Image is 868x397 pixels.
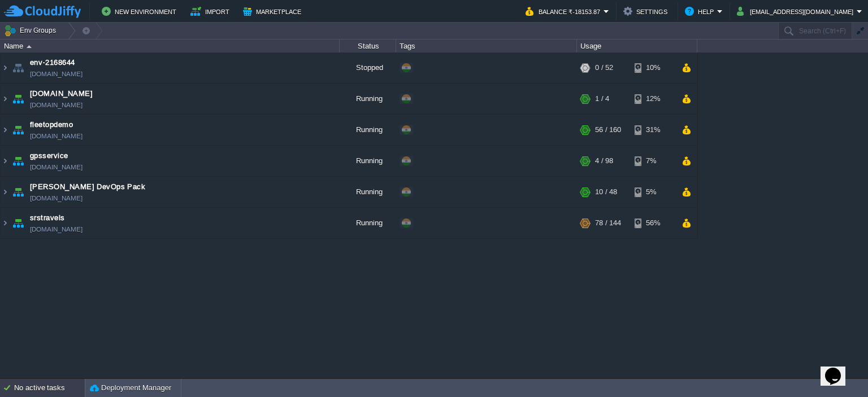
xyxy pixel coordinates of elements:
[1,177,10,207] img: AMDAwAAAACH5BAEAAAAALAAAAAABAAEAAAICRAEAOw==
[10,177,26,207] img: AMDAwAAAACH5BAEAAAAALAAAAAABAAEAAAICRAEAOw==
[340,40,396,53] div: Status
[1,208,10,238] img: AMDAwAAAACH5BAEAAAAALAAAAAABAAEAAAICRAEAOw==
[737,5,857,18] button: [EMAIL_ADDRESS][DOMAIN_NAME]
[4,23,60,38] button: Env Groups
[635,53,671,83] div: 10%
[10,84,26,114] img: AMDAwAAAACH5BAEAAAAALAAAAAABAAEAAAICRAEAOw==
[30,57,75,68] a: env-2168644
[595,84,609,114] div: 1 / 4
[30,119,73,130] a: fleetopdemo
[340,84,396,114] div: Running
[340,53,396,83] div: Stopped
[30,68,83,80] a: [DOMAIN_NAME]
[4,5,81,19] img: CloudJiffy
[27,45,32,48] img: AMDAwAAAACH5BAEAAAAALAAAAAABAAEAAAICRAEAOw==
[635,84,671,114] div: 12%
[595,177,617,207] div: 10 / 48
[243,5,305,18] button: Marketplace
[30,88,93,99] a: [DOMAIN_NAME]
[340,146,396,176] div: Running
[526,5,604,18] button: Balance ₹-18153.87
[685,5,717,18] button: Help
[10,53,26,83] img: AMDAwAAAACH5BAEAAAAALAAAAAABAAEAAAICRAEAOw==
[30,193,83,204] a: [DOMAIN_NAME]
[1,146,10,176] img: AMDAwAAAACH5BAEAAAAALAAAAAABAAEAAAICRAEAOw==
[623,5,671,18] button: Settings
[1,84,10,114] img: AMDAwAAAACH5BAEAAAAALAAAAAABAAEAAAICRAEAOw==
[30,212,65,224] a: srstravels
[635,177,671,207] div: 5%
[340,177,396,207] div: Running
[10,208,26,238] img: AMDAwAAAACH5BAEAAAAALAAAAAABAAEAAAICRAEAOw==
[595,115,621,145] div: 56 / 160
[595,53,613,83] div: 0 / 52
[30,130,83,142] a: [DOMAIN_NAME]
[635,115,671,145] div: 31%
[10,146,26,176] img: AMDAwAAAACH5BAEAAAAALAAAAAABAAEAAAICRAEAOw==
[635,146,671,176] div: 7%
[30,150,68,162] a: gpsservice
[30,181,145,193] a: [PERSON_NAME] DevOps Pack
[578,40,697,53] div: Usage
[595,208,621,238] div: 78 / 144
[1,53,10,83] img: AMDAwAAAACH5BAEAAAAALAAAAAABAAEAAAICRAEAOw==
[595,146,613,176] div: 4 / 98
[190,5,233,18] button: Import
[30,99,83,111] a: [DOMAIN_NAME]
[30,224,83,235] a: [DOMAIN_NAME]
[1,115,10,145] img: AMDAwAAAACH5BAEAAAAALAAAAAABAAEAAAICRAEAOw==
[90,382,171,394] button: Deployment Manager
[635,208,671,238] div: 56%
[102,5,180,18] button: New Environment
[340,115,396,145] div: Running
[14,379,85,397] div: No active tasks
[30,162,83,173] a: [DOMAIN_NAME]
[397,40,576,53] div: Tags
[1,40,339,53] div: Name
[821,352,857,386] iframe: chat widget
[10,115,26,145] img: AMDAwAAAACH5BAEAAAAALAAAAAABAAEAAAICRAEAOw==
[340,208,396,238] div: Running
